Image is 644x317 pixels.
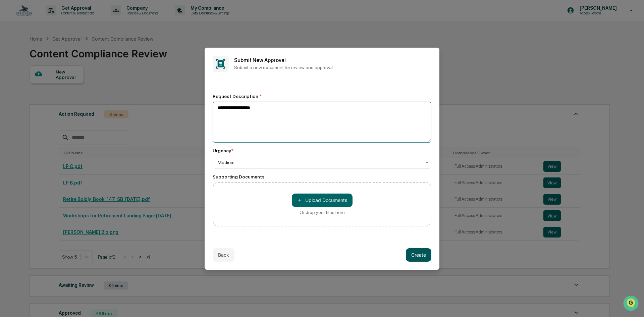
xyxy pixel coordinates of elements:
[23,58,85,63] div: We're available if you need us!
[13,85,43,91] span: Preclearance
[7,51,19,63] img: 1746055101610-c473b297-6a78-478c-a979-82029cc54cd1
[213,94,431,99] div: Request Description
[55,85,83,91] span: Attestations
[406,248,431,262] button: Create
[7,85,12,91] div: 🖐️
[7,98,12,103] div: 🔎
[623,295,641,313] iframe: Open customer support
[234,65,431,70] p: Submit a new document for review and approval
[67,114,81,119] span: Pylon
[300,210,345,215] div: Or drop your files here
[4,95,45,107] a: 🔎Data Lookup
[13,97,42,104] span: Data Lookup
[47,113,81,119] a: Powered byPylon
[46,82,86,94] a: 🗄️Attestations
[23,51,110,58] div: Start new chat
[213,174,431,179] div: Supporting Documents
[292,194,353,207] button: Or drop your files here
[49,85,54,91] div: 🗄️
[114,53,122,61] button: Start new chat
[4,82,46,94] a: 🖐️Preclearance
[297,197,302,203] span: ＋
[234,57,431,63] h2: Submit New Approval
[7,14,122,25] p: How can we help?
[213,148,233,153] div: Urgency
[213,248,234,262] button: Back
